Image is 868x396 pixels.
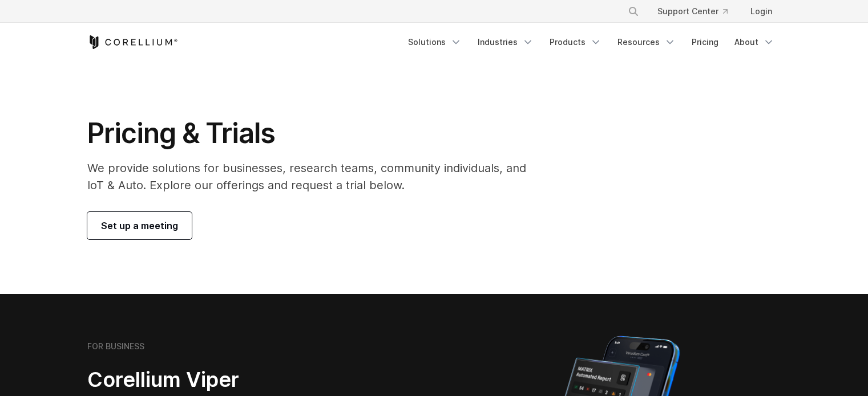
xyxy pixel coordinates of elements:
[87,160,542,194] p: We provide solutions for businesses, research teams, community individuals, and IoT & Auto. Explo...
[87,116,542,150] h1: Pricing & Trials
[87,212,192,239] a: Set up a meeting
[87,341,144,352] h6: FOR BUSINESS
[685,32,725,52] a: Pricing
[648,1,737,22] a: Support Center
[614,1,781,22] div: Navigation Menu
[741,1,781,22] a: Login
[87,367,380,393] h2: Corellium Viper
[543,32,608,52] a: Products
[101,219,178,232] span: Set up a meeting
[611,32,683,52] a: Resources
[401,32,781,52] div: Navigation Menu
[401,32,469,52] a: Solutions
[728,32,781,52] a: About
[87,35,178,49] a: Corellium Home
[623,1,644,22] button: Search
[471,32,540,52] a: Industries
